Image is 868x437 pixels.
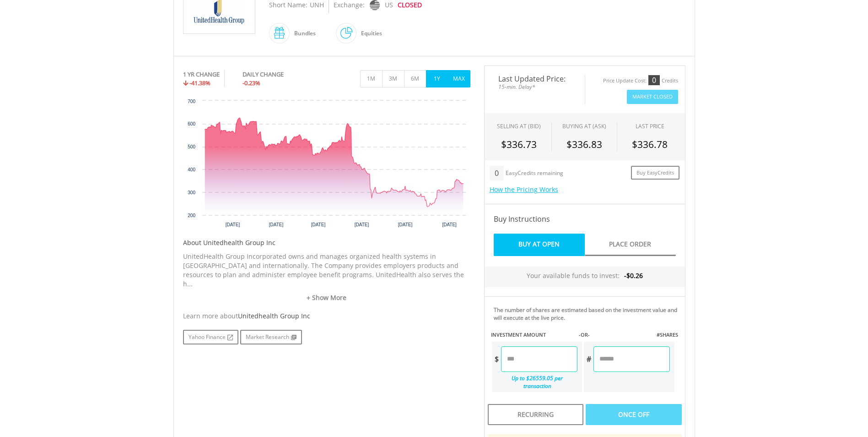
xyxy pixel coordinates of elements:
span: $336.73 [501,138,537,151]
div: Once Off [586,404,681,425]
text: 300 [188,190,195,195]
a: How the Pricing Works [490,185,558,194]
span: -41.38% [189,79,210,87]
text: 600 [188,121,195,126]
div: Bundles [290,22,316,44]
div: Your available funds to invest: [485,267,685,287]
text: 500 [188,144,195,149]
a: Place Order [585,234,676,256]
a: + Show More [183,293,470,302]
span: 15-min. Delay* [491,82,578,91]
div: Credits [662,77,678,84]
div: 0 [490,166,504,180]
text: [DATE] [398,222,412,227]
span: BUYING AT (ASK) [562,122,606,130]
text: 700 [188,99,195,104]
label: #SHARES [657,331,678,339]
span: Unitedhealth Group Inc [238,311,310,320]
div: The number of shares are estimated based on the investment value and will execute at the live price. [494,306,681,322]
div: Price Update Cost: [603,77,647,84]
div: 0 [648,75,660,85]
button: 1M [360,70,383,87]
button: MAX [448,70,470,87]
span: $336.83 [566,138,602,151]
span: -$0.26 [624,271,643,280]
div: SELLING AT (BID) [497,122,541,130]
text: [DATE] [354,222,369,227]
div: EasyCredits remaining [506,170,563,178]
a: Buy At Open [494,234,585,256]
h4: Buy Instructions [494,213,676,224]
button: 3M [382,70,404,87]
button: 1Y [426,70,448,87]
p: UnitedHealth Group Incorporated owns and manages organized health systems in [GEOGRAPHIC_DATA] an... [183,252,470,289]
a: Yahoo Finance [183,330,238,344]
div: Up to $26559.05 per transaction [492,372,578,392]
text: 400 [188,167,195,172]
label: INVESTMENT AMOUNT [491,331,546,339]
span: $336.78 [632,138,668,151]
div: 1 YR CHANGE [183,70,220,79]
h5: About Unitedhealth Group Inc [183,238,470,247]
button: Market Closed [627,90,678,104]
div: Recurring [488,404,583,425]
div: Equities [356,22,382,44]
a: Market Research [240,330,302,344]
div: LAST PRICE [636,122,664,130]
svg: Interactive chart [183,96,470,234]
text: [DATE] [311,222,325,227]
div: # [584,346,593,372]
button: 6M [404,70,426,87]
div: Chart. Highcharts interactive chart. [183,96,470,234]
text: [DATE] [269,222,283,227]
div: DAILY CHANGE [243,70,314,79]
label: -OR- [579,331,590,339]
div: Learn more about [183,311,470,321]
text: [DATE] [442,222,457,227]
a: Buy EasyCredits [631,166,679,180]
div: $ [492,346,501,372]
span: Last Updated Price: [491,75,578,82]
text: 200 [188,213,195,218]
text: [DATE] [225,222,240,227]
span: -0.23% [243,79,260,87]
